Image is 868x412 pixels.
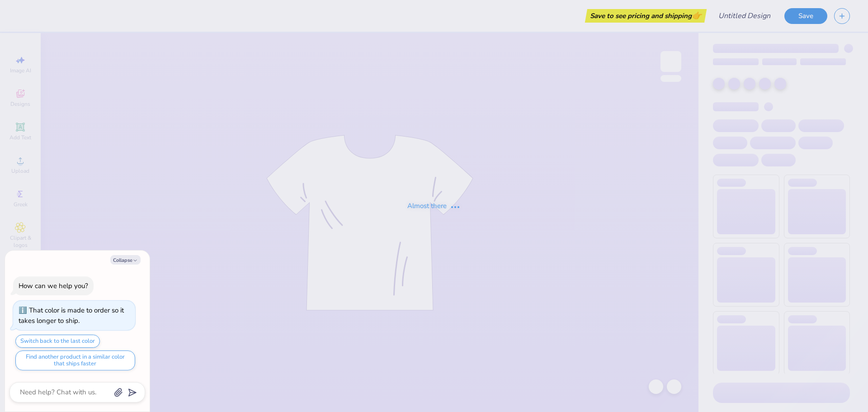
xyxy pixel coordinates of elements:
[19,306,124,325] div: That color is made to order so it takes longer to ship.
[15,350,135,370] button: Find another product in a similar color that ships faster
[110,255,141,265] button: Collapse
[407,201,461,211] div: Almost there
[19,281,88,290] div: How can we help you?
[15,335,100,348] button: Switch back to the last color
